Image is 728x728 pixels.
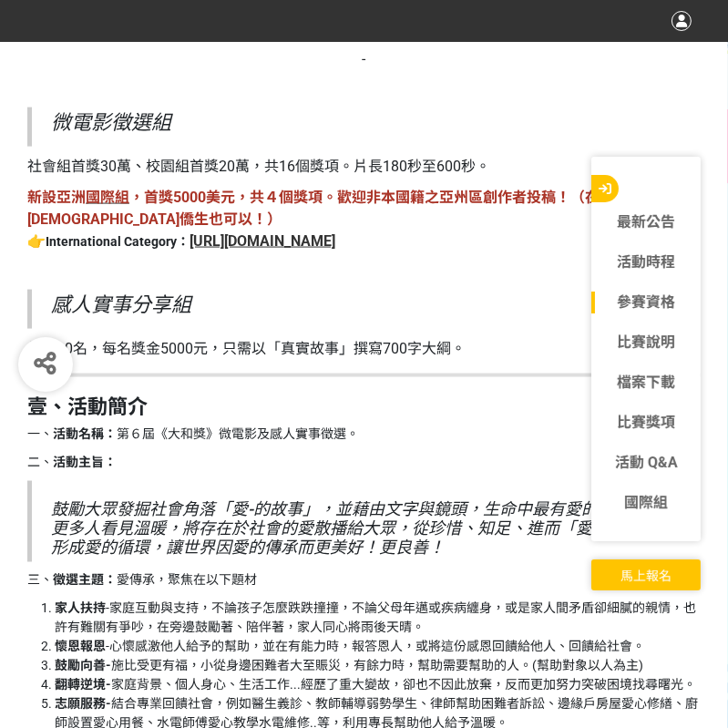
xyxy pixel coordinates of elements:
[55,657,701,676] li: 施比受更有福，小從身邊困難者大至賑災，有餘力時，幫助需要幫助的人。(幫助對象以人為主)
[86,189,129,206] strong: 國際組
[46,234,190,249] strong: International Category：
[55,678,111,692] strong: 翻轉逆境-
[27,453,701,472] p: 二、
[591,412,701,434] a: 比賽獎項
[591,372,701,394] a: 檔案下載
[53,426,117,441] strong: 活動名稱：
[591,452,701,474] a: 活動 Q&A
[55,600,701,638] li: -家庭互動與支持，不論孩子怎麼跌跌撞撞，不論父母年邁或疾病纏身，或是家人間矛盾卻細膩的親情，也許有難關有爭吵，在旁邊鼓勵著、陪伴著，家人同心將雨後天晴。
[27,395,148,418] strong: 壹、活動簡介
[51,111,171,134] span: 微電影徵選組
[86,190,129,205] a: 國際組
[55,601,106,616] strong: 家人扶持
[53,573,117,588] strong: 徵選主題：
[363,50,366,67] span: -
[591,559,701,590] button: 馬上報名
[55,638,701,657] li: -心懷感激他人給予的幫助，並在有能力時，報答恩人，或將這份感恩回饋給他人、回饋給社會。
[591,292,701,313] a: 參賽資格
[27,340,466,357] span: 優選10名，每名獎金5000元，只需以「真實故事」撰寫700字大綱。
[55,676,701,695] li: 家庭背景、個人身心、生活工作...經歷了重大變故，卻也不因此放棄，反而更加努力突破困境找尋曙光。
[591,251,701,273] a: 活動時程
[51,499,682,559] h2: 鼓勵大眾發掘社會角落「愛-的故事」，並藉由文字與鏡頭，生命中最有愛的人事物，讓更多人看見溫暖，將存在於社會的愛散播給大眾，從珍惜、知足、進而「愛．傳承」，形成愛的循環，讓世界因愛的傳承而更美好！...
[27,571,701,590] p: 三、 愛傳承，聚焦在以下題材
[55,659,111,673] strong: 鼓勵向善-
[624,494,668,511] span: 國際組
[53,455,117,469] strong: 活動主旨：
[591,211,701,233] a: 最新公告
[27,232,46,250] strong: 👉
[55,697,111,712] strong: 志願服務-
[27,189,86,206] strong: 新設亞洲
[27,189,600,228] strong: ，首獎5000美元，共４個獎項。歡迎非本國籍之亞州區創作者投稿！（在[DEMOGRAPHIC_DATA]僑生也可以！）
[55,640,106,654] strong: 懷恩報恩
[591,492,701,514] a: 國際組
[591,332,701,354] a: 比賽說明
[620,569,672,583] span: 馬上報名
[190,234,335,249] a: [URL][DOMAIN_NAME]
[51,293,191,316] span: 感人實事分享組
[27,158,490,175] span: 社會組首獎30萬、校園組首獎20萬，共16個獎項。片長180秒至600秒。
[190,232,335,250] strong: [URL][DOMAIN_NAME]
[27,425,701,444] p: 一、 第６屆《大和獎》微電影及感人實事徵選。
